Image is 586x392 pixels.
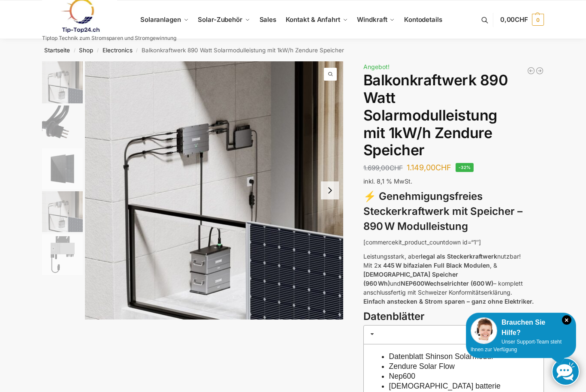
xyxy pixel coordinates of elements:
h3: Datenblätter [363,309,544,324]
img: Maysun [42,148,83,189]
a: Datenblatt Shinson Solarmodul [389,352,493,361]
span: Angebot! [363,63,390,70]
span: Windkraft [357,15,387,24]
a: Balkonkraftwerk 890 Watt Solarmodulleistung mit 2kW/h Zendure Speicher [527,66,535,75]
span: Kontakt & Anfahrt [286,15,340,24]
span: Unser Support-Team steht Ihnen zur Verfügung [471,339,562,353]
strong: [DEMOGRAPHIC_DATA] Speicher (960 Wh) [363,271,458,287]
a: Electronics [103,47,133,54]
strong: NEP600Wechselrichter (600 W) [401,280,493,287]
p: [commercekit_product_countdown id=“1″] [363,238,544,247]
a: Kontodetails [401,0,446,39]
span: inkl. 8,1 % MwSt. [363,178,412,185]
img: Anschlusskabel-3meter_schweizer-stecker [42,106,83,146]
span: 0,00 [500,15,528,24]
p: Tiptop Technik zum Stromsparen und Stromgewinnung [42,36,176,41]
span: CHF [515,15,528,24]
div: Brauchen Sie Hilfe? [471,317,571,338]
bdi: 1.149,00 [407,163,451,172]
span: CHF [435,163,451,172]
strong: x 445 W bifazialen Full Black Modulen [378,262,490,269]
span: Sales [260,15,277,24]
a: Steckerkraftwerk mit 4 KW Speicher und 8 Solarmodulen mit 3600 Watt [535,66,544,75]
span: / [133,47,142,54]
a: Kontakt & Anfahrt [282,0,351,39]
a: Startseite [44,47,70,54]
a: Nep600 [389,372,416,380]
span: Solaranlagen [140,15,181,24]
span: / [93,47,102,54]
span: -32% [456,163,474,172]
img: Zendure-solar-flow-Batteriespeicher für Balkonkraftwerke [42,61,83,103]
button: Next slide [321,181,339,199]
a: Shop [79,47,93,54]
nav: Breadcrumb [27,39,559,61]
bdi: 1.699,00 [363,164,403,172]
a: Zendure Solar Flow [389,362,455,371]
span: / [70,47,79,54]
a: Windkraft [353,0,399,39]
p: Leistungsstark, aber nutzbar! Mit 2 , & und – komplett anschlussfertig mit Schweizer Konformitäts... [363,252,544,306]
a: Solar-Zubehör [194,0,254,39]
strong: legal als Steckerkraftwerk [421,253,497,260]
h1: Balkonkraftwerk 890 Watt Solarmodulleistung mit 1kW/h Zendure Speicher [363,72,544,159]
img: Customer service [471,317,497,344]
a: 0,00CHF 0 [500,7,544,33]
span: CHF [390,164,403,172]
img: nep-microwechselrichter-600w [42,234,83,275]
i: Schließen [562,315,571,325]
span: Solar-Zubehör [198,15,242,24]
img: Zendure-solar-flow-Batteriespeicher für Balkonkraftwerke [42,191,83,232]
a: Sales [256,0,280,39]
img: Zendure-solar-flow-Batteriespeicher für Balkonkraftwerke [85,61,343,320]
strong: Einfach anstecken & Strom sparen – ganz ohne Elektriker. [363,298,534,305]
a: Znedure solar flow Batteriespeicher fuer BalkonkraftwerkeZnedure solar flow Batteriespeicher fuer... [85,61,343,320]
span: Kontodetails [404,15,442,24]
h3: ⚡ Genehmigungsfreies Steckerkraftwerk mit Speicher – 890 W Modulleistung [363,189,544,234]
span: 0 [532,14,544,26]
